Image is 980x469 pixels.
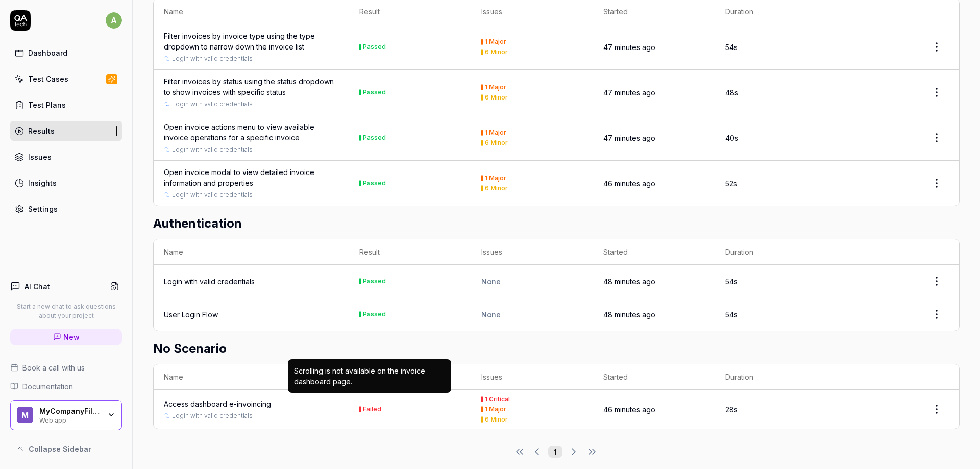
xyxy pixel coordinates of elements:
[363,89,386,95] div: Passed
[154,364,349,390] th: Name
[172,190,253,200] a: Login with valid credentials
[485,39,506,45] div: 1 Major
[28,204,58,214] div: Settings
[164,309,218,320] a: User Login Flow
[164,167,339,188] a: Open invoice modal to view detailed invoice information and properties
[485,49,508,55] div: 6 Minor
[164,76,339,97] a: Filter invoices by status using the status dropdown to show invoices with specific status
[294,365,445,387] div: Scrolling is not available on the invoice dashboard page.
[363,44,386,50] div: Passed
[164,121,339,143] a: Open invoice actions menu to view available invoice operations for a specific invoice
[28,126,55,136] div: Results
[22,362,85,373] span: Book a call with us
[548,446,562,458] button: 1
[485,84,506,90] div: 1 Major
[10,362,122,373] a: Book a call with us
[481,276,583,287] div: None
[10,147,122,167] a: Issues
[28,73,68,84] div: Test Cases
[363,311,386,317] div: Passed
[593,239,715,265] th: Started
[725,277,738,286] time: 54s
[363,180,386,186] div: Passed
[154,239,349,265] th: Name
[17,407,33,423] span: M
[106,10,122,31] button: a
[28,178,57,188] div: Insights
[28,152,52,162] div: Issues
[485,416,508,423] div: 6 Minor
[153,339,960,358] h2: No Scenario
[725,179,737,188] time: 52s
[164,31,339,52] a: Filter invoices by invoice type using the type dropdown to narrow down the invoice list
[39,415,101,424] div: Web app
[22,381,73,392] span: Documentation
[725,43,738,52] time: 54s
[10,173,122,193] a: Insights
[485,406,506,412] div: 1 Major
[24,281,50,292] h4: AI Chat
[172,411,253,421] a: Login with valid credentials
[715,364,837,390] th: Duration
[10,69,122,89] a: Test Cases
[603,405,655,414] time: 46 minutes ago
[10,400,122,431] button: MMyCompanyFilesWeb app
[471,364,593,390] th: Issues
[10,95,122,115] a: Test Plans
[603,310,655,319] time: 48 minutes ago
[172,100,253,109] a: Login with valid credentials
[10,121,122,141] a: Results
[485,175,506,181] div: 1 Major
[359,404,381,415] button: Failed
[172,54,253,63] a: Login with valid credentials
[593,364,715,390] th: Started
[164,276,255,287] a: Login with valid credentials
[39,407,101,416] div: MyCompanyFiles
[172,145,253,154] a: Login with valid credentials
[29,443,91,454] span: Collapse Sidebar
[363,278,386,284] div: Passed
[725,88,738,97] time: 48s
[603,43,655,52] time: 47 minutes ago
[10,438,122,459] button: Collapse Sidebar
[485,94,508,101] div: 6 Minor
[603,88,655,97] time: 47 minutes ago
[603,134,655,142] time: 47 minutes ago
[164,399,271,409] a: Access dashboard e-invoincing
[28,47,67,58] div: Dashboard
[725,310,738,319] time: 54s
[28,100,66,110] div: Test Plans
[603,277,655,286] time: 48 minutes ago
[485,396,510,402] div: 1 Critical
[603,179,655,188] time: 46 minutes ago
[63,332,80,342] span: New
[725,134,738,142] time: 40s
[725,405,738,414] time: 28s
[481,309,583,320] div: None
[485,185,508,191] div: 6 Minor
[106,12,122,29] span: a
[10,381,122,392] a: Documentation
[349,239,471,265] th: Result
[10,329,122,345] a: New
[485,130,506,136] div: 1 Major
[471,239,593,265] th: Issues
[153,214,960,233] h2: Authentication
[10,43,122,63] a: Dashboard
[10,199,122,219] a: Settings
[10,302,122,320] p: Start a new chat to ask questions about your project
[715,239,837,265] th: Duration
[485,140,508,146] div: 6 Minor
[363,135,386,141] div: Passed
[363,406,381,412] div: Failed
